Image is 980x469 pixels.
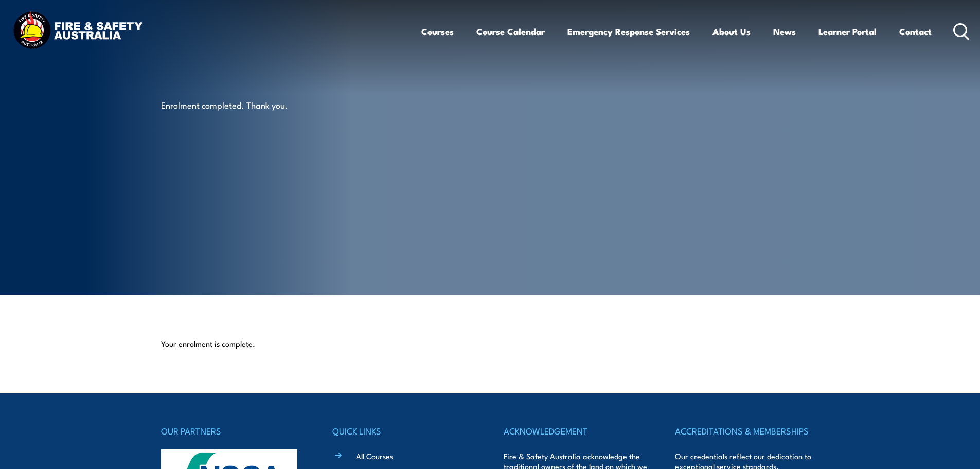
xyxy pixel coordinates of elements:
[332,424,476,438] h4: QUICK LINKS
[675,424,819,438] h4: ACCREDITATIONS & MEMBERSHIPS
[504,424,648,438] h4: ACKNOWLEDGEMENT
[161,339,819,349] p: Your enrolment is complete.
[161,424,305,438] h4: OUR PARTNERS
[161,99,349,111] p: Enrolment completed. Thank you.
[712,18,751,45] a: About Us
[421,18,454,45] a: Courses
[567,18,690,45] a: Emergency Response Services
[818,18,877,45] a: Learner Portal
[899,18,932,45] a: Contact
[773,18,796,45] a: News
[476,18,545,45] a: Course Calendar
[356,450,393,461] a: All Courses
